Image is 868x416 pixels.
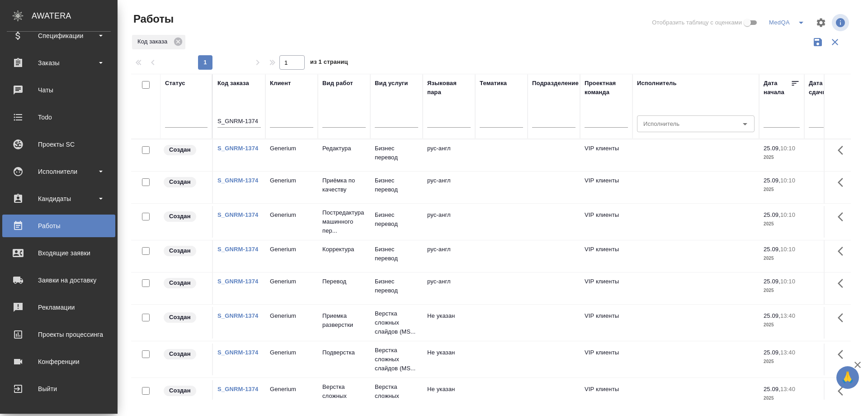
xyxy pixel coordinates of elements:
[217,278,258,285] a: S_GNRM-1374
[832,240,854,262] button: Здесь прячутся важные кнопки
[169,177,191,186] p: Создан
[2,378,115,400] a: Выйти
[7,382,111,396] div: Выйти
[832,139,854,161] button: Здесь прячутся важные кнопки
[270,311,313,320] p: Generium
[764,278,780,285] p: 25.09,
[780,349,795,356] p: 13:40
[7,192,111,206] div: Кандидаты
[652,18,742,27] span: Отобразить таблицу с оценками
[780,278,795,285] p: 10:10
[32,7,118,25] div: AWATERA
[780,145,795,152] p: 10:10
[163,144,208,156] div: Заказ еще не согласован с клиентом, искать исполнителей рано
[169,246,191,255] p: Создан
[375,144,418,162] p: Бизнес перевод
[7,273,111,287] div: Заявки на доставку
[169,349,191,359] p: Создан
[270,385,313,394] p: Generium
[270,176,313,185] p: Generium
[375,176,418,194] p: Бизнес перевод
[764,394,800,403] p: 2025
[764,286,800,295] p: 2025
[322,176,366,194] p: Приёмка по качеству
[375,245,418,263] p: Бизнес перевод
[7,165,111,178] div: Исполнители
[2,106,115,129] a: Todo
[764,349,780,356] p: 25.09,
[2,350,115,373] a: Конференции
[131,12,174,26] span: Работы
[7,328,111,341] div: Проекты процессинга
[163,210,208,223] div: Заказ еще не согласован с клиентом, искать исполнителей рано
[270,79,291,88] div: Клиент
[217,386,258,392] a: S_GNRM-1374
[322,383,366,410] p: Верстка сложных слайдов (MS...
[2,215,115,237] a: Работы
[580,172,632,203] td: VIP клиенты
[764,254,800,263] p: 2025
[764,79,791,97] div: Дата начала
[322,348,366,357] p: Подверстка
[322,311,366,330] p: Приемка разверстки
[217,349,258,356] a: S_GNRM-1374
[217,246,258,253] a: S_GNRM-1374
[764,320,800,330] p: 2025
[836,366,859,389] button: 🙏
[270,245,313,254] p: Generium
[137,37,170,46] p: Код заказа
[832,14,851,31] span: Посмотреть информацию
[7,29,111,43] div: Спецификации
[832,380,854,402] button: Здесь прячутся важные кнопки
[764,211,780,218] p: 25.09,
[270,210,313,220] p: Generium
[780,312,795,319] p: 13:40
[764,145,780,152] p: 25.09,
[810,12,832,33] span: Настроить таблицу
[7,301,111,314] div: Рекламации
[163,277,208,289] div: Заказ еще не согласован с клиентом, искать исполнителей рано
[767,15,810,30] div: split button
[375,309,418,336] p: Верстка сложных слайдов (MS...
[423,273,475,304] td: рус-англ
[780,211,795,218] p: 10:10
[832,206,854,228] button: Здесь прячутся важные кнопки
[580,273,632,304] td: VIP клиенты
[322,79,353,88] div: Вид работ
[423,206,475,238] td: рус-англ
[423,172,475,203] td: рус-англ
[322,208,366,235] p: Постредактура машинного пер...
[739,118,751,130] button: Open
[580,307,632,339] td: VIP клиенты
[764,386,780,392] p: 25.09,
[764,177,780,184] p: 25.09,
[163,348,208,360] div: Заказ еще не согласован с клиентом, искать исполнителей рано
[580,344,632,375] td: VIP клиенты
[423,307,475,339] td: Не указан
[310,57,348,70] span: из 1 страниц
[423,139,475,171] td: рус-англ
[580,240,632,272] td: VIP клиенты
[7,219,111,233] div: Работы
[322,277,366,286] p: Перевод
[832,344,854,365] button: Здесь прячутся важные кнопки
[780,246,795,253] p: 10:10
[637,79,677,88] div: Исполнитель
[423,380,475,412] td: Не указан
[580,139,632,171] td: VIP клиенты
[427,79,471,97] div: Языковая пара
[780,177,795,184] p: 10:10
[832,172,854,193] button: Здесь прячутся важные кнопки
[165,79,185,88] div: Статус
[2,133,115,156] a: Проекты SC
[7,246,111,260] div: Входящие заявки
[764,312,780,319] p: 25.09,
[217,211,258,218] a: S_GNRM-1374
[132,35,185,49] div: Код заказа
[7,83,111,97] div: Чаты
[423,344,475,375] td: Не указан
[764,220,800,229] p: 2025
[375,277,418,295] p: Бизнес перевод
[480,79,507,88] div: Тематика
[217,145,258,152] a: S_GNRM-1374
